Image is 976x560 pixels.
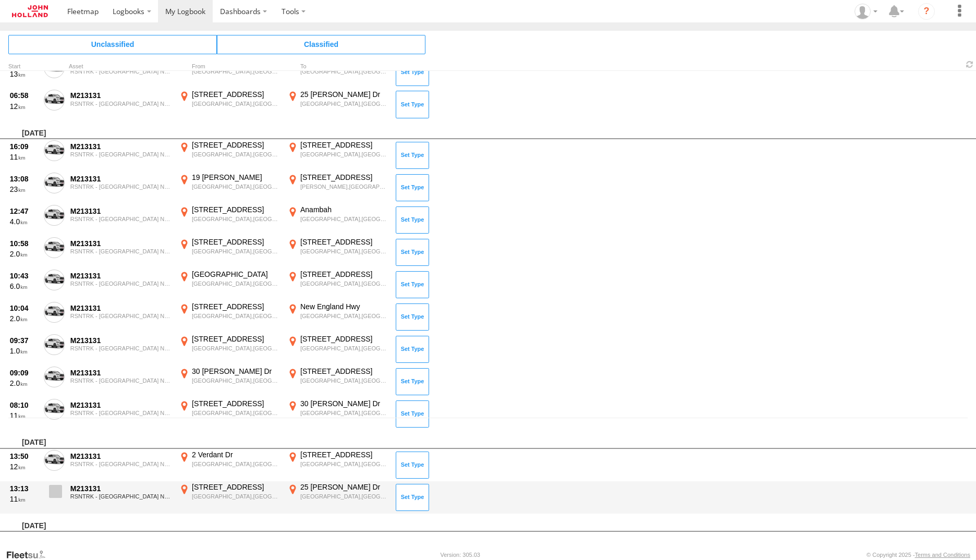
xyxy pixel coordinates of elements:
[177,64,282,69] div: From
[192,90,280,99] div: [STREET_ADDRESS]
[192,450,280,459] div: 2 Verdant Dr
[300,493,388,500] div: [GEOGRAPHIC_DATA],[GEOGRAPHIC_DATA]
[192,205,280,214] div: [STREET_ADDRESS]
[70,461,172,467] div: RSNTRK - [GEOGRAPHIC_DATA] NSW - Track & Civil
[192,399,280,408] div: [STREET_ADDRESS]
[286,57,390,88] label: Click to View Event Location
[286,64,390,69] div: To
[10,174,38,184] div: 13:08
[70,101,172,107] div: RSNTRK - [GEOGRAPHIC_DATA] NSW - Track & Civil
[8,35,217,54] span: Click to view Unclassified Trips
[192,173,280,182] div: 19 [PERSON_NAME]
[192,493,280,500] div: [GEOGRAPHIC_DATA],[GEOGRAPHIC_DATA]
[70,368,172,378] div: M213131
[286,399,390,429] label: Click to View Event Location
[300,302,388,311] div: New England Hwy
[192,280,280,287] div: [GEOGRAPHIC_DATA],[GEOGRAPHIC_DATA]
[10,185,38,194] div: 23
[10,346,38,356] div: 1.0
[441,552,480,558] div: Version: 305.03
[217,35,425,54] span: Click to view Classified Trips
[396,303,429,331] button: Click to Set
[300,205,388,214] div: Anambah
[300,280,388,287] div: [GEOGRAPHIC_DATA],[GEOGRAPHIC_DATA]
[70,336,172,345] div: M213131
[10,271,38,281] div: 10:43
[177,270,282,300] label: Click to View Event Location
[177,237,282,267] label: Click to View Event Location
[70,142,172,151] div: M213131
[10,452,38,461] div: 13:50
[70,174,172,184] div: M213131
[10,494,38,504] div: 11
[286,270,390,300] label: Click to View Event Location
[12,5,48,17] img: jhg-logo.svg
[300,215,388,223] div: [GEOGRAPHIC_DATA],[GEOGRAPHIC_DATA]
[177,334,282,364] label: Click to View Event Location
[918,3,935,20] i: ?
[192,183,280,190] div: [GEOGRAPHIC_DATA],[GEOGRAPHIC_DATA]
[70,271,172,281] div: M213131
[192,237,280,247] div: [STREET_ADDRESS]
[10,303,38,313] div: 10:04
[70,313,172,319] div: RSNTRK - [GEOGRAPHIC_DATA] NSW - Track & Civil
[286,482,390,513] label: Click to View Event Location
[286,302,390,332] label: Click to View Event Location
[300,270,388,279] div: [STREET_ADDRESS]
[300,450,388,459] div: [STREET_ADDRESS]
[70,345,172,351] div: RSNTRK - [GEOGRAPHIC_DATA] NSW - Track & Civil
[867,552,970,558] div: © Copyright 2025 -
[10,142,38,151] div: 16:09
[286,450,390,480] label: Click to View Event Location
[192,270,280,279] div: [GEOGRAPHIC_DATA]
[963,59,976,69] span: Refresh
[300,482,388,492] div: 25 [PERSON_NAME] Dr
[10,206,38,216] div: 12:47
[396,368,429,395] button: Click to Set
[286,173,390,203] label: Click to View Event Location
[10,379,38,388] div: 2.0
[300,399,388,408] div: 30 [PERSON_NAME] Dr
[396,271,429,298] button: Click to Set
[286,334,390,364] label: Click to View Event Location
[300,68,388,75] div: [GEOGRAPHIC_DATA],[GEOGRAPHIC_DATA]
[70,206,172,216] div: M213131
[396,484,429,511] button: Click to Set
[10,102,38,111] div: 12
[177,140,282,171] label: Click to View Event Location
[300,334,388,344] div: [STREET_ADDRESS]
[396,452,429,479] button: Click to Set
[192,345,280,352] div: [GEOGRAPHIC_DATA],[GEOGRAPHIC_DATA]
[192,377,280,384] div: [GEOGRAPHIC_DATA],[GEOGRAPHIC_DATA]
[70,493,172,500] div: RSNTRK - [GEOGRAPHIC_DATA] NSW - Track & Civil
[286,90,390,120] label: Click to View Event Location
[70,91,172,100] div: M213131
[10,91,38,100] div: 06:58
[286,367,390,397] label: Click to View Event Location
[192,334,280,344] div: [STREET_ADDRESS]
[70,452,172,461] div: M213131
[396,142,429,169] button: Click to Set
[177,57,282,88] label: Click to View Event Location
[177,302,282,332] label: Click to View Event Location
[286,140,390,171] label: Click to View Event Location
[300,345,388,352] div: [GEOGRAPHIC_DATA],[GEOGRAPHIC_DATA]
[396,206,429,234] button: Click to Set
[10,368,38,378] div: 09:09
[300,140,388,150] div: [STREET_ADDRESS]
[300,151,388,158] div: [GEOGRAPHIC_DATA],[GEOGRAPHIC_DATA]
[300,100,388,107] div: [GEOGRAPHIC_DATA],[GEOGRAPHIC_DATA]
[6,550,54,560] a: Visit our Website
[69,64,173,69] div: Asset
[396,400,429,428] button: Click to Set
[177,90,282,120] label: Click to View Event Location
[177,450,282,480] label: Click to View Event Location
[286,205,390,235] label: Click to View Event Location
[396,336,429,363] button: Click to Set
[396,91,429,118] button: Click to Set
[70,248,172,254] div: RSNTRK - [GEOGRAPHIC_DATA] NSW - Track & Civil
[70,151,172,157] div: RSNTRK - [GEOGRAPHIC_DATA] NSW - Track & Civil
[10,411,38,420] div: 11
[300,367,388,376] div: [STREET_ADDRESS]
[300,173,388,182] div: [STREET_ADDRESS]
